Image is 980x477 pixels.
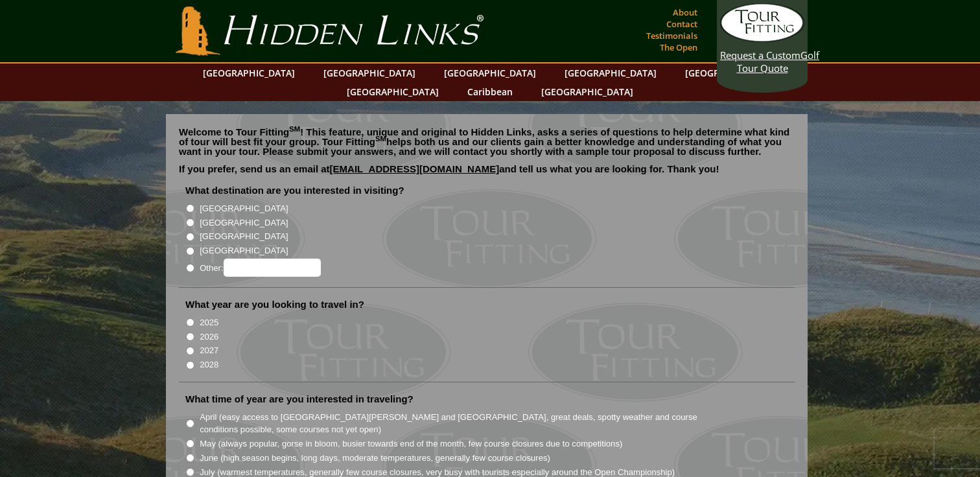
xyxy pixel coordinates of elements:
[200,411,721,436] label: April (easy access to [GEOGRAPHIC_DATA][PERSON_NAME] and [GEOGRAPHIC_DATA], great deals, spotty w...
[437,64,542,82] a: [GEOGRAPHIC_DATA]
[200,216,288,229] label: [GEOGRAPHIC_DATA]
[200,244,288,257] label: [GEOGRAPHIC_DATA]
[185,184,404,197] label: What destination are you interested in visiting?
[224,259,321,277] input: Other:
[643,27,701,45] a: Testimonials
[179,127,795,156] p: Welcome to Tour Fitting ! This feature, unique and original to Hidden Links, asks a series of que...
[200,437,622,450] label: May (always popular, gorse in bloom, busier towards end of the month, few course closures due to ...
[340,82,445,101] a: [GEOGRAPHIC_DATA]
[720,3,804,75] a: Request a CustomGolf Tour Quote
[200,316,218,329] label: 2025
[179,164,795,183] p: If you prefer, send us an email at and tell us what you are looking for. Thank you!
[330,163,500,174] a: [EMAIL_ADDRESS][DOMAIN_NAME]
[200,230,288,243] label: [GEOGRAPHIC_DATA]
[200,202,288,215] label: [GEOGRAPHIC_DATA]
[196,64,301,82] a: [GEOGRAPHIC_DATA]
[200,344,218,357] label: 2027
[670,3,701,21] a: About
[657,38,701,56] a: The Open
[558,64,663,82] a: [GEOGRAPHIC_DATA]
[185,393,414,406] label: What time of year are you interested in traveling?
[679,64,784,82] a: [GEOGRAPHIC_DATA]
[663,15,701,33] a: Contact
[200,331,218,343] label: 2026
[720,49,800,62] span: Request a Custom
[200,452,550,465] label: June (high season begins, long days, moderate temperatures, generally few course closures)
[200,358,218,371] label: 2028
[289,125,300,133] sup: SM
[461,82,519,101] a: Caribbean
[535,82,640,101] a: [GEOGRAPHIC_DATA]
[200,259,320,277] label: Other:
[375,135,386,143] sup: SM
[317,64,422,82] a: [GEOGRAPHIC_DATA]
[185,298,364,311] label: What year are you looking to travel in?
